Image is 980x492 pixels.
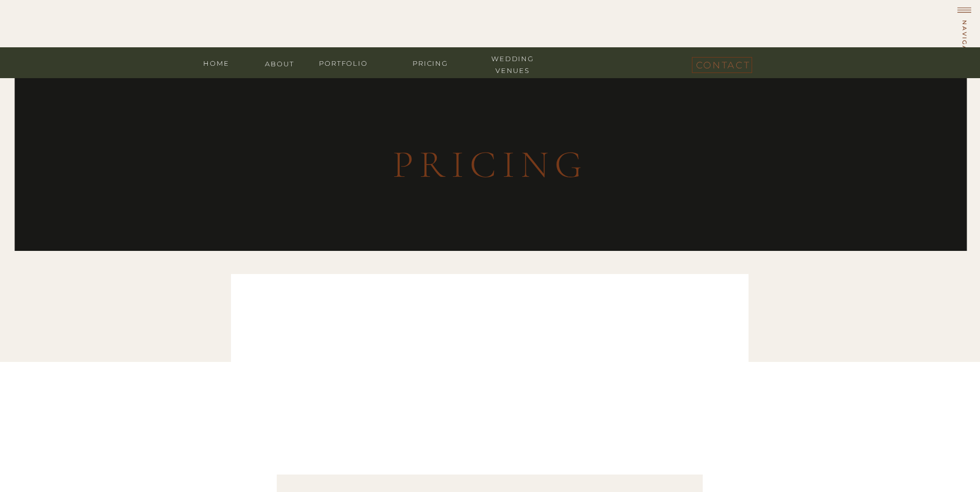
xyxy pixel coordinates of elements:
a: contact [696,57,747,69]
a: about [259,58,300,68]
a: wedding venues [482,53,544,63]
h1: navigate [959,20,969,66]
a: Pricing [400,58,461,67]
a: home [196,58,237,67]
h3: pricing [392,130,589,186]
a: portfolio [313,58,375,67]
